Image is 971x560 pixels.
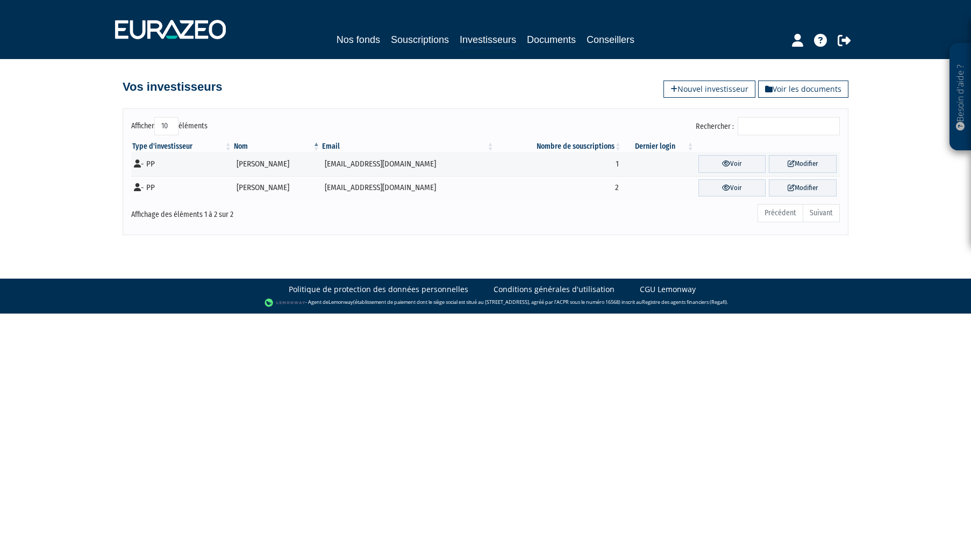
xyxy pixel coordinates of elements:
[233,141,321,152] th: Nom : activer pour trier la colonne par ordre d&eacute;croissant
[769,155,837,173] a: Modifier
[698,155,766,173] a: Voir
[698,179,766,197] a: Voir
[265,297,306,308] img: logo-lemonway.png
[696,117,840,135] label: Rechercher :
[154,117,179,135] select: Afficheréléments
[115,20,226,39] img: 1732889491-logotype_eurazeo_blanc_rvb.png
[131,141,233,152] th: Type d'investisseur : activer pour trier la colonne par ordre croissant
[321,176,495,200] td: [EMAIL_ADDRESS][DOMAIN_NAME]
[233,152,321,176] td: [PERSON_NAME]
[337,32,380,47] a: Nos fonds
[321,141,495,152] th: Email : activer pour trier la colonne par ordre croissant
[495,152,623,176] td: 1
[289,284,468,295] a: Politique de protection des données personnelles
[233,176,321,200] td: [PERSON_NAME]
[391,32,449,47] a: Souscriptions
[131,117,208,135] label: Afficher éléments
[131,203,417,220] div: Affichage des éléments 1 à 2 sur 2
[642,299,727,306] a: Registre des agents financiers (Regafi)
[623,141,695,152] th: Dernier login : activer pour trier la colonne par ordre croissant
[587,32,634,47] a: Conseillers
[321,152,495,176] td: [EMAIL_ADDRESS][DOMAIN_NAME]
[495,176,623,200] td: 2
[738,117,840,135] input: Rechercher :
[131,152,233,176] td: - PP
[954,49,967,146] p: Besoin d'aide ?
[695,141,840,152] th: &nbsp;
[329,299,353,306] a: Lemonway
[527,32,576,47] a: Documents
[131,176,233,200] td: - PP
[11,297,960,308] div: - Agent de (établissement de paiement dont le siège social est situé au [STREET_ADDRESS], agréé p...
[494,284,615,295] a: Conditions générales d'utilisation
[640,284,696,295] a: CGU Lemonway
[758,81,848,98] a: Voir les documents
[460,32,516,49] a: Investisseurs
[495,141,623,152] th: Nombre de souscriptions : activer pour trier la colonne par ordre croissant
[123,81,222,93] h4: Vos investisseurs
[769,179,837,197] a: Modifier
[663,81,755,98] a: Nouvel investisseur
